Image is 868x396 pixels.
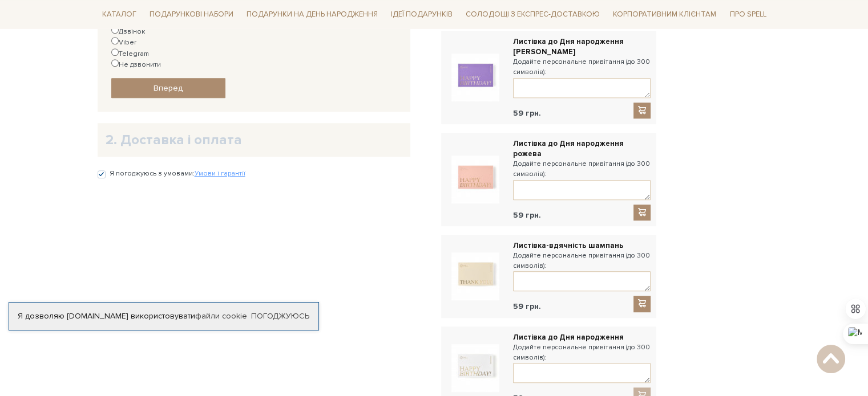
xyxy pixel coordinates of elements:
[195,311,247,321] a: файли cookie
[513,240,651,251] a: Листівка-вдячність шампань
[451,252,499,300] img: Листівка-вдячність шампань
[111,59,161,70] label: Не дзвонити
[111,37,119,44] input: Viber
[451,54,499,101] img: Листівка до Дня народження лавандова
[154,83,183,93] span: Вперед
[111,26,145,37] label: Дзвінок
[242,6,382,23] span: Подарунки на День народження
[513,36,651,57] a: Листівка до Дня народження [PERSON_NAME]
[513,251,651,271] label: Додайте персональне привітання (до 300 символів):
[451,156,499,203] img: Листівка до Дня народження рожева
[513,332,651,342] a: Листівка до Дня народження
[513,108,541,119] span: 59 грн.
[461,5,604,24] a: Солодощі з експрес-доставкою
[725,6,770,23] span: Про Spell
[145,6,238,23] span: Подарункові набори
[111,37,136,48] label: Viber
[513,57,651,77] label: Додайте персональне привітання (до 300 символів):
[451,344,499,392] img: Листівка до Дня народження
[513,301,541,312] span: 59 грн.
[513,210,541,221] span: 59 грн.
[111,26,119,34] input: Дзвінок
[513,342,651,363] label: Додайте персональне привітання (до 300 символів):
[98,6,141,23] span: Каталог
[111,59,119,67] input: Не дзвонити
[513,159,651,179] label: Додайте персональне привітання (до 300 символів):
[110,169,245,179] label: Я погоджуюсь з умовами:
[386,6,457,23] span: Ідеї подарунків
[9,311,318,321] div: Я дозволяю [DOMAIN_NAME] використовувати
[251,311,309,321] a: Погоджуюсь
[195,169,245,178] a: Умови і гарантії
[111,48,149,59] label: Telegram
[111,48,119,56] input: Telegram
[513,138,651,159] a: Листівка до Дня народження рожева
[608,5,721,24] a: Корпоративним клієнтам
[106,131,402,149] h2: 2. Доставка і оплата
